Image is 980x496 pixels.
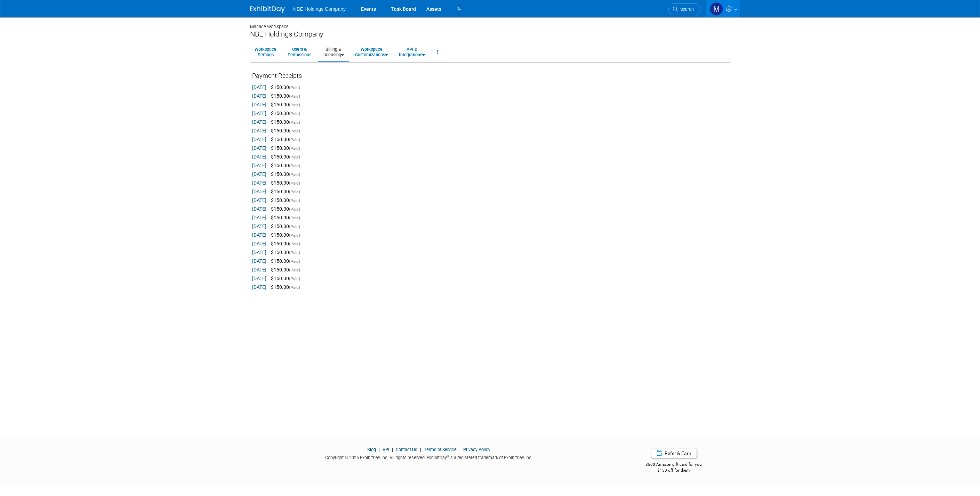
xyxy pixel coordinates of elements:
[289,103,300,107] span: (Paid)
[252,180,266,186] a: [DATE]
[252,206,266,212] a: [DATE]
[289,259,300,264] span: (Paid)
[289,129,300,133] span: (Paid)
[252,189,266,194] a: [DATE]
[289,94,300,99] span: (Paid)
[267,171,289,177] span: $150.00
[250,30,730,39] div: NBE Holdings Company
[252,102,266,107] a: [DATE]
[252,93,266,99] a: [DATE]
[447,454,449,458] sup: ®
[283,43,316,60] a: Users &Permissions
[267,215,289,220] span: $150.00
[252,197,266,203] a: [DATE]
[463,447,490,452] a: Privacy Policy
[651,448,697,458] a: Refer & Earn
[252,128,266,133] a: [DATE]
[250,453,608,461] div: Copyright © 2025 ExhibitDay, Inc. All rights reserved. ExhibitDay is a registered trademark of Ex...
[289,111,300,116] span: (Paid)
[252,111,266,116] a: [DATE]
[289,189,300,194] span: (Paid)
[394,43,429,60] a: API &Integrations
[289,155,300,160] span: (Paid)
[289,268,300,273] span: (Paid)
[252,284,266,290] a: [DATE]
[267,232,289,238] span: $150.00
[267,111,289,116] span: $150.00
[289,285,300,290] span: (Paid)
[289,216,300,220] span: (Paid)
[418,447,423,452] span: |
[458,447,462,452] span: |
[289,207,300,212] span: (Paid)
[289,242,300,246] span: (Paid)
[351,43,392,60] a: WorkspaceCustomizations
[250,6,285,13] img: ExhibitDay
[267,163,289,168] span: $150.00
[252,250,266,255] a: [DATE]
[252,215,266,220] a: [DATE]
[618,457,730,473] div: $500 Amazon gift card for you,
[396,447,417,452] a: Contact Us
[289,146,300,151] span: (Paid)
[252,163,266,168] a: [DATE]
[289,233,300,238] span: (Paid)
[252,171,266,177] a: [DATE]
[289,172,300,177] span: (Paid)
[289,276,300,281] span: (Paid)
[289,224,300,229] span: (Paid)
[367,447,376,452] a: Blog
[390,447,395,452] span: |
[289,198,300,203] span: (Paid)
[424,447,457,452] a: Terms of Service
[267,258,289,264] span: $150.00
[318,43,348,60] a: Billing &Licensing
[383,447,389,452] a: API
[267,119,289,125] span: $150.00
[267,223,289,229] span: $150.00
[252,154,266,160] a: [DATE]
[267,267,289,273] span: $150.00
[289,250,300,255] span: (Paid)
[267,180,289,186] span: $150.00
[267,84,289,90] span: $150.00
[252,119,266,125] a: [DATE]
[252,71,728,84] div: Payment Receipts
[250,43,281,60] a: WorkspaceSettings
[267,128,289,133] span: $150.00
[377,447,381,452] span: |
[289,163,300,168] span: (Paid)
[289,181,300,186] span: (Paid)
[252,137,266,142] a: [DATE]
[252,84,266,90] a: [DATE]
[267,102,289,107] span: $150.00
[267,154,289,160] span: $150.00
[267,276,289,281] span: $150.00
[267,241,289,246] span: $150.00
[267,284,289,290] span: $150.00
[252,232,266,238] a: [DATE]
[289,137,300,142] span: (Paid)
[267,197,289,203] span: $150.00
[252,267,266,273] a: [DATE]
[252,145,266,151] a: [DATE]
[250,17,730,30] div: Manage Workspace
[252,258,266,264] a: [DATE]
[252,241,266,246] a: [DATE]
[267,137,289,142] span: $150.00
[267,206,289,212] span: $150.00
[267,189,289,194] span: $150.00
[252,276,266,281] a: [DATE]
[267,250,289,255] span: $150.00
[293,6,346,12] span: NBE Holdings Company
[267,93,289,99] span: $150.00
[289,120,300,125] span: (Paid)
[252,223,266,229] a: [DATE]
[618,467,730,473] div: $150 off for them.
[668,3,700,15] a: Search
[267,145,289,151] span: $150.00
[710,2,723,16] img: Morgan Goddard
[678,7,694,12] span: Search
[289,85,300,90] span: (Paid)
